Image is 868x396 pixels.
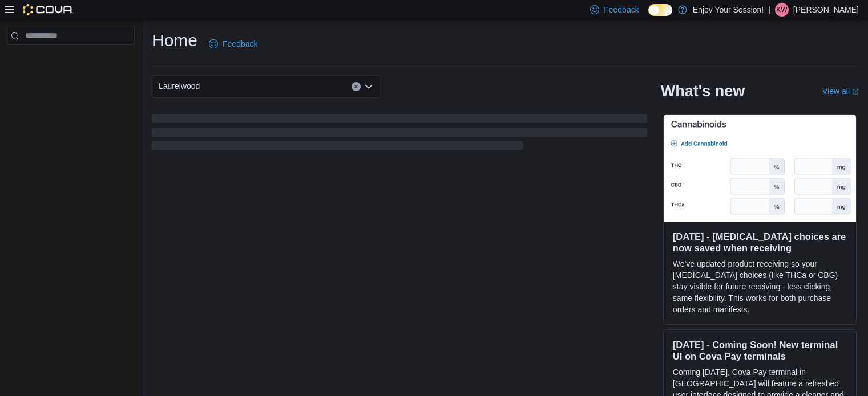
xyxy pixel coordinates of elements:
div: Kelly Warren [775,3,789,17]
svg: External link [852,88,859,95]
input: Dark Mode [648,4,672,16]
p: Enjoy Your Session! [693,3,764,17]
p: [PERSON_NAME] [793,3,859,17]
span: Feedback [223,38,257,50]
span: Feedback [604,4,639,15]
a: Feedback [204,32,262,55]
img: Cova [23,4,74,15]
a: View allExternal link [822,87,859,96]
h2: What's new [661,82,745,100]
span: KW [776,3,787,17]
h3: [DATE] - Coming Soon! New terminal UI on Cova Pay terminals [673,339,847,362]
button: Open list of options [364,82,373,91]
p: | [768,3,770,17]
nav: Complex example [7,47,135,75]
span: Laurelwood [159,79,200,93]
button: Clear input [352,82,361,91]
span: Loading [152,116,647,153]
p: We've updated product receiving so your [MEDICAL_DATA] choices (like THCa or CBG) stay visible fo... [673,258,847,315]
h1: Home [152,29,197,52]
h3: [DATE] - [MEDICAL_DATA] choices are now saved when receiving [673,231,847,254]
